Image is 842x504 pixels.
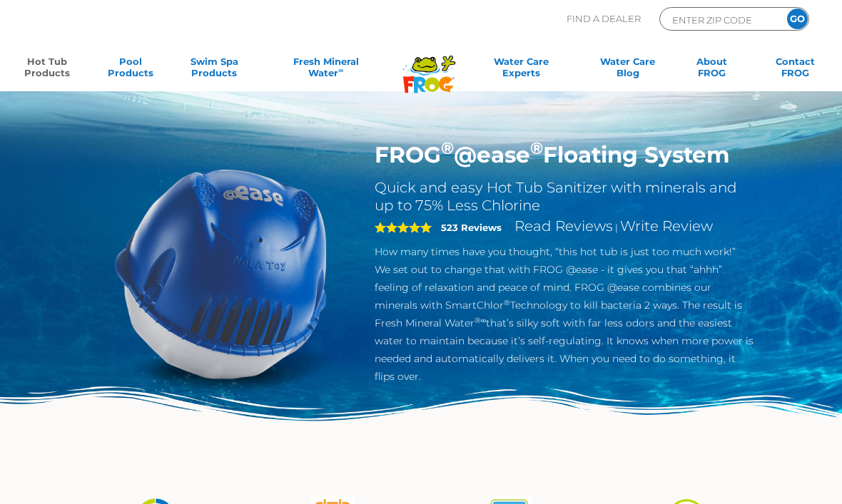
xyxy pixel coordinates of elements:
a: Water CareExperts [466,56,577,84]
h2: Quick and easy Hot Tub Sanitizer with minerals and up to 75% Less Chlorine [375,179,754,215]
h1: FROG @ease Floating System [375,141,754,168]
a: Write Review [620,217,713,235]
span: 5 [375,222,432,233]
input: GO [787,9,808,29]
img: Frog Products Logo [395,37,463,93]
a: Read Reviews [514,217,613,235]
sup: ∞ [338,66,343,74]
a: Water CareBlog [595,56,660,84]
strong: 523 Reviews [441,222,502,233]
a: Fresh MineralWater∞ [265,56,387,84]
p: How many times have you thought, “this hot tub is just too much work!” We set out to change that ... [375,243,754,386]
a: AboutFROG [679,56,744,84]
sup: ®∞ [475,316,487,325]
sup: ® [441,138,454,158]
sup: ® [504,298,510,307]
p: Find A Dealer [567,7,641,31]
a: PoolProducts [98,56,163,84]
span: | [615,222,618,233]
a: Swim SpaProducts [182,56,247,84]
a: ContactFROG [763,56,828,84]
img: hot-tub-product-atease-system.png [88,141,353,406]
a: Hot TubProducts [14,56,79,84]
sup: ® [530,138,543,158]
